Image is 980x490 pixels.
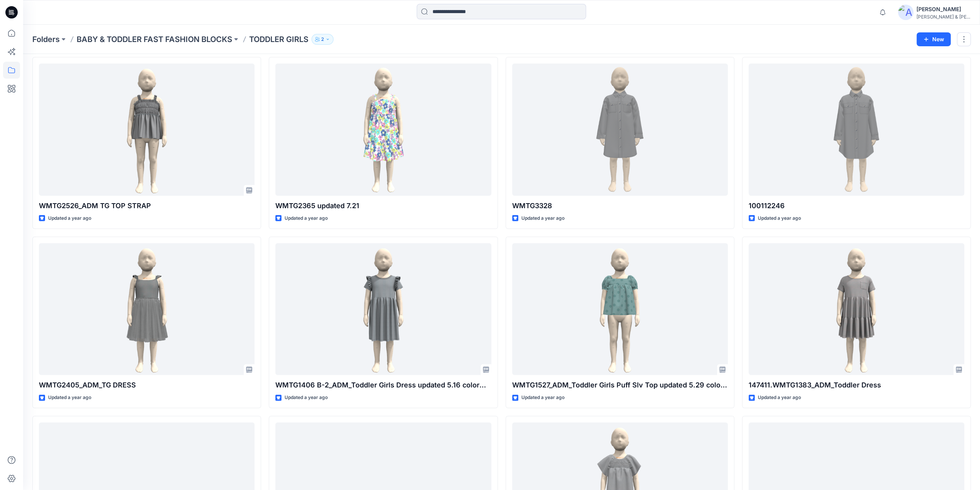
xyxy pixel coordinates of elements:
p: WMTG1527_ADM_Toddler Girls Puff Slv Top updated 5.29 colorways [512,380,728,391]
p: Updated a year ago [48,394,91,402]
p: Updated a year ago [285,394,328,402]
a: WMTG3328 [512,64,728,196]
p: Updated a year ago [521,214,565,222]
button: New [916,32,951,46]
a: BABY & TODDLER FAST FASHION BLOCKS [77,34,232,45]
img: avatar [898,5,913,20]
p: WMTG2405_ADM_TG DRESS [39,380,255,391]
p: TODDLER GIRLS [249,34,308,45]
a: Folders [32,34,60,45]
a: WMTG2526_ADM TG TOP STRAP [39,64,255,196]
a: 147411.WMTG1383_ADM_Toddler Dress [749,243,964,375]
p: WMTG2526_ADM TG TOP STRAP [39,200,255,211]
p: Updated a year ago [758,214,801,222]
a: WMTG1406 B-2_ADM_Toddler Girls Dress updated 5.16 colorways [275,243,491,375]
a: WMTG1527_ADM_Toddler Girls Puff Slv Top updated 5.29 colorways [512,243,728,375]
div: [PERSON_NAME] [916,5,970,14]
a: WMTG2365 updated 7.21 [275,64,491,196]
p: Updated a year ago [758,394,801,402]
p: WMTG2365 updated 7.21 [275,200,491,211]
p: 100112246 [749,200,964,211]
button: 2 [312,34,333,45]
p: Updated a year ago [521,394,565,402]
a: WMTG2405_ADM_TG DRESS [39,243,255,375]
p: WMTG1406 B-2_ADM_Toddler Girls Dress updated 5.16 colorways [275,380,491,391]
a: 100112246 [749,64,964,196]
p: 2 [321,35,324,44]
p: 147411.WMTG1383_ADM_Toddler Dress [749,380,964,391]
div: [PERSON_NAME] & [PERSON_NAME] [916,14,970,20]
p: Updated a year ago [285,214,328,222]
p: Updated a year ago [48,214,91,222]
p: WMTG3328 [512,200,728,211]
